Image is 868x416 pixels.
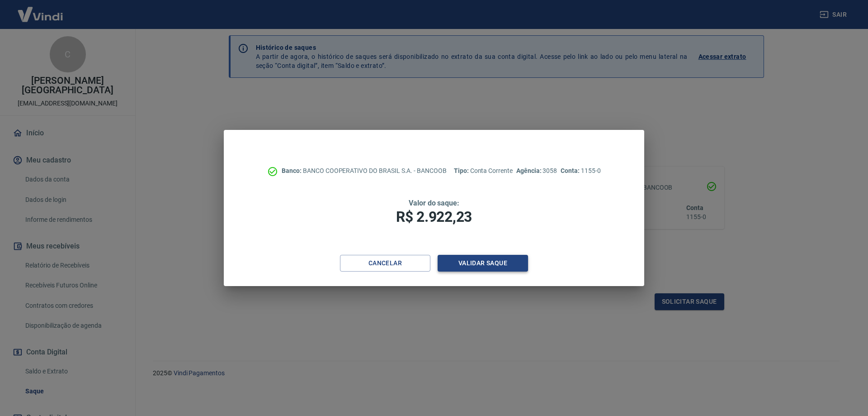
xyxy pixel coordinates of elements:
p: Conta Corrente [454,166,513,176]
span: Banco: [282,167,303,174]
p: 3058 [516,166,557,176]
p: 1155-0 [561,166,600,176]
span: Conta: [561,167,581,174]
span: Agência: [516,167,543,174]
span: Valor do saque: [409,199,459,207]
p: BANCO COOPERATIVO DO BRASIL S.A. - BANCOOB [282,166,447,176]
span: Tipo: [454,167,470,174]
span: R$ 2.922,23 [396,208,472,225]
button: Validar saque [438,255,528,272]
button: Cancelar [340,255,430,272]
